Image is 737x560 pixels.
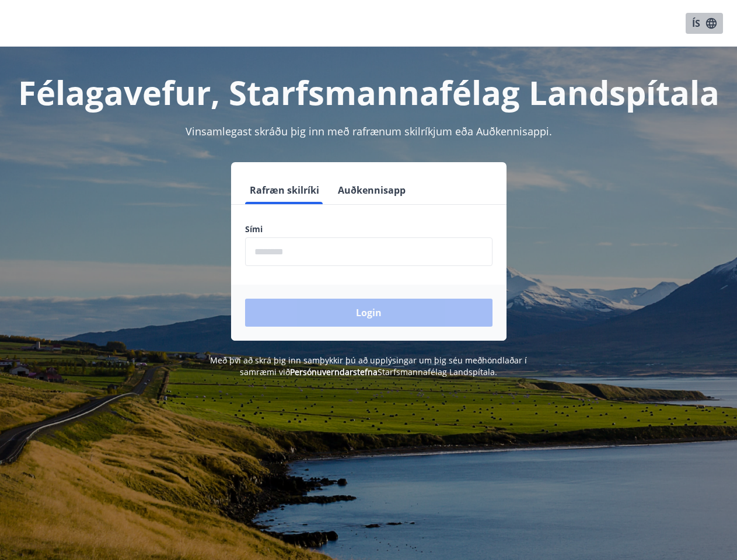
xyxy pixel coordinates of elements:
[186,124,552,138] span: Vinsamlegast skráðu þig inn með rafrænum skilríkjum eða Auðkennisappi.
[333,176,410,204] button: Auðkennisapp
[14,70,723,114] h1: Félagavefur, Starfsmannafélag Landspítala
[245,176,324,204] button: Rafræn skilríki
[245,223,493,235] label: Sími
[290,366,378,377] a: Persónuverndarstefna
[686,13,723,34] button: ÍS
[210,355,527,377] span: Með því að skrá þig inn samþykkir þú að upplýsingar um þig séu meðhöndlaðar í samræmi við Starfsm...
